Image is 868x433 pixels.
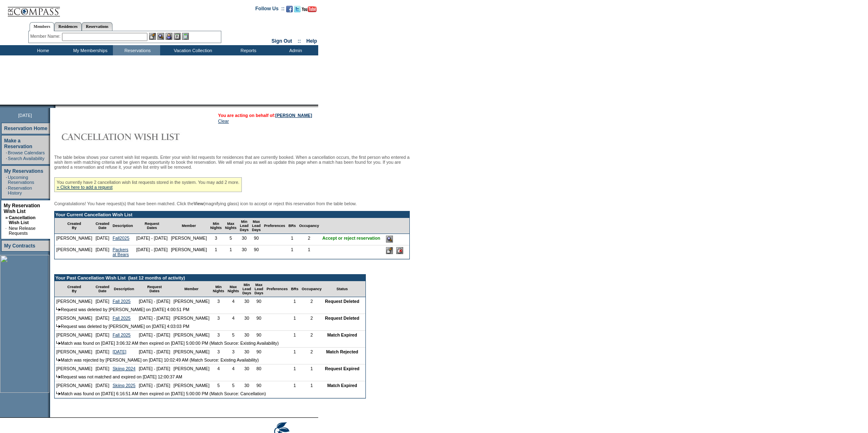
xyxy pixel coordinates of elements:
[226,381,241,389] td: 5
[66,45,113,55] td: My Memberships
[327,383,357,388] nobr: Match Expired
[4,138,32,149] a: Make a Reservation
[55,331,94,339] td: [PERSON_NAME]
[224,45,271,55] td: Reports
[136,247,168,252] nobr: [DATE] - [DATE]
[55,373,365,381] td: Request was not matched and expired on [DATE] 12:00:37 AM
[298,234,321,245] td: 2
[289,364,300,373] td: 1
[294,8,301,13] a: Follow us on Twitter
[271,38,292,44] a: Sign Out
[56,375,61,378] img: arrow.gif
[226,314,241,322] td: 4
[113,45,160,55] td: Reservations
[300,281,324,297] td: Occupancy
[56,307,61,311] img: arrow.gif
[113,366,135,371] a: Skiing 2024
[241,381,253,389] td: 30
[253,364,265,373] td: 80
[54,155,410,408] div: The table below shows your current wish list requests. Enter your wish list requests for residenc...
[165,33,172,40] img: Impersonate
[55,364,94,373] td: [PERSON_NAME]
[209,234,223,245] td: 3
[298,245,321,259] td: 1
[94,381,111,389] td: [DATE]
[300,348,324,356] td: 2
[94,234,111,245] td: [DATE]
[396,247,403,254] input: Delete this Request
[255,5,285,15] td: Follow Us ::
[226,281,241,297] td: Max Nights
[172,281,211,297] td: Member
[298,38,301,44] span: ::
[250,245,262,259] td: 90
[327,332,357,337] nobr: Match Expired
[113,247,129,257] a: Packers at Bears
[193,201,203,206] b: View
[94,348,111,356] td: [DATE]
[276,113,312,118] a: [PERSON_NAME]
[55,275,365,281] td: Your Past Cancellation Wish List (last 12 months of activity)
[289,331,300,339] td: 1
[300,297,324,305] td: 2
[113,299,131,304] a: Fall 2025
[55,297,94,305] td: [PERSON_NAME]
[18,45,66,55] td: Home
[55,381,94,389] td: [PERSON_NAME]
[241,297,253,305] td: 30
[211,281,226,297] td: Min Nights
[300,364,324,373] td: 1
[8,186,32,195] a: Reservation History
[55,356,365,364] td: Match was rejected by [PERSON_NAME] on [DATE] 10:02:49 AM (Match Source: Existing Availability)
[298,218,321,234] td: Occupancy
[325,316,360,321] nobr: Request Deleted
[300,381,324,389] td: 1
[4,203,40,214] a: My Reservation Wish List
[286,6,293,12] img: Become our fan on Facebook
[289,314,300,322] td: 1
[55,105,56,108] img: blank.gif
[4,168,43,174] a: My Reservations
[386,236,393,243] input: Accept or Reject this Reservation
[289,348,300,356] td: 1
[253,348,265,356] td: 90
[137,281,172,297] td: Request Dates
[172,297,211,305] td: [PERSON_NAME]
[113,332,131,337] a: Fall 2025
[30,22,55,31] a: Members
[226,331,241,339] td: 5
[325,299,360,304] nobr: Request Deleted
[94,297,111,305] td: [DATE]
[241,364,253,373] td: 30
[55,314,94,322] td: [PERSON_NAME]
[250,218,262,234] td: Max Lead Days
[241,348,253,356] td: 30
[253,381,265,389] td: 90
[223,234,238,245] td: 5
[94,314,111,322] td: [DATE]
[139,366,170,371] nobr: [DATE] - [DATE]
[253,331,265,339] td: 90
[211,364,226,373] td: 4
[139,316,170,321] nobr: [DATE] - [DATE]
[211,381,226,389] td: 5
[94,281,111,297] td: Created Date
[211,297,226,305] td: 3
[9,215,35,225] a: Cancellation Wish List
[55,389,365,398] td: Match was found on [DATE] 6:16:51 AM then expired on [DATE] 5:00:00 PM (Match Source: Cancellation)
[55,218,94,234] td: Created By
[226,364,241,373] td: 4
[55,339,365,348] td: Match was found on [DATE] 3:06:32 AM then expired on [DATE] 5:00:00 PM (Match Source: Existing Av...
[6,186,7,195] td: ·
[286,8,293,13] a: Become our fan on Facebook
[18,113,32,118] span: [DATE]
[56,392,61,395] img: arrow.gif
[209,245,223,259] td: 1
[226,297,241,305] td: 4
[113,316,131,321] a: Fall 2025
[30,33,62,40] div: Member Name:
[218,119,229,124] a: Clear
[223,245,238,259] td: 1
[253,297,265,305] td: 90
[139,383,170,388] nobr: [DATE] - [DATE]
